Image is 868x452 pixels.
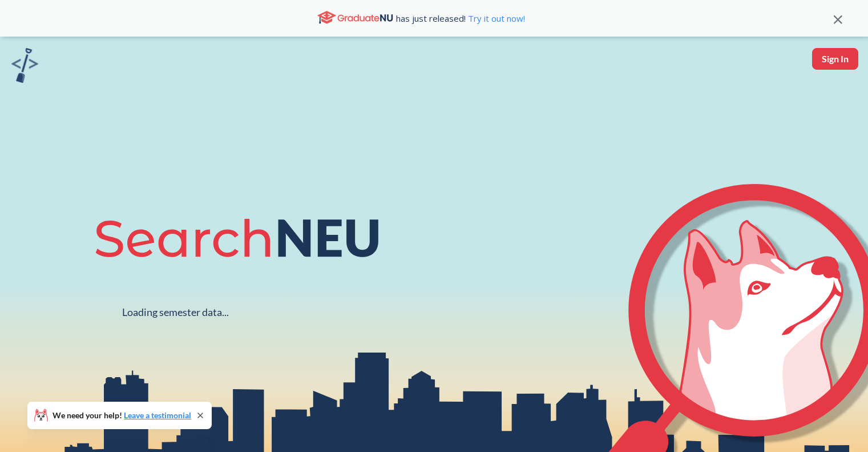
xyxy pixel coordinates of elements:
[11,48,38,83] img: sandbox logo
[812,48,858,70] button: Sign In
[122,306,229,319] div: Loading semester data...
[396,12,525,25] span: has just released!
[124,410,191,420] a: Leave a testimonial
[466,13,525,24] a: Try it out now!
[11,48,38,86] a: sandbox logo
[53,411,191,419] span: We need your help!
